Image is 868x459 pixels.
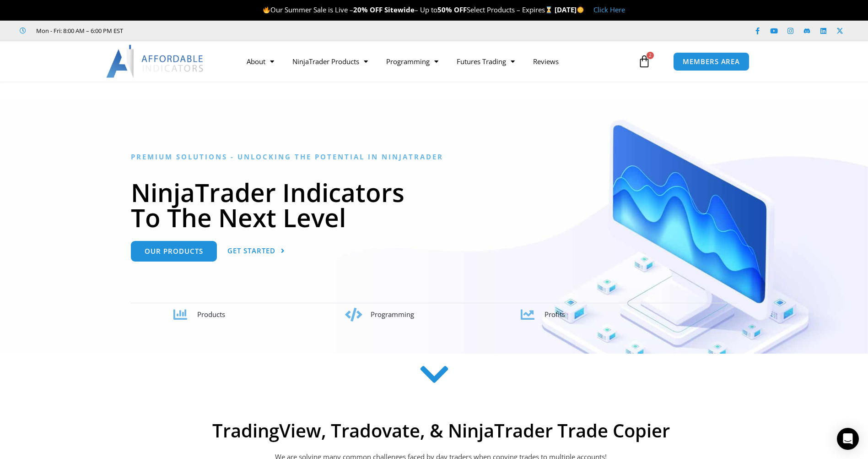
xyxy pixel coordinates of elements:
a: Click Here [593,5,625,14]
a: 2 [624,48,664,75]
h6: Premium Solutions - Unlocking the Potential in NinjaTrader [131,153,737,161]
span: Profits [545,310,565,319]
img: ⌛ [545,6,552,13]
span: 2 [647,52,654,59]
img: 🔥 [263,6,270,13]
a: Futures Trading [447,51,524,72]
strong: Sitewide [384,5,415,14]
h1: NinjaTrader Indicators To The Next Level [131,180,737,230]
span: Programming [371,310,414,319]
a: NinjaTrader Products [283,51,377,72]
iframe: Customer reviews powered by Trustpilot [136,26,273,35]
span: Mon - Fri: 8:00 AM – 6:00 PM EST [34,25,123,36]
img: 🌞 [577,6,584,13]
span: MEMBERS AREA [683,58,740,65]
a: About [237,51,283,72]
span: Our Products [145,248,203,255]
strong: [DATE] [555,5,584,14]
h2: TradingView, Tradovate, & NinjaTrader Trade Copier [148,420,734,442]
a: Get Started [227,241,285,262]
a: MEMBERS AREA [673,52,749,71]
span: Get Started [227,247,275,254]
a: Our Products [131,241,217,262]
strong: 50% OFF [437,5,467,14]
img: LogoAI | Affordable Indicators – NinjaTrader [106,45,205,78]
a: Programming [377,51,447,72]
span: Our Summer Sale is Live – – Up to Select Products – Expires [263,5,555,14]
strong: 20% OFF [353,5,383,14]
nav: Menu [237,51,636,72]
div: Open Intercom Messenger [837,428,859,450]
span: Products [197,310,225,319]
a: Reviews [524,51,568,72]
